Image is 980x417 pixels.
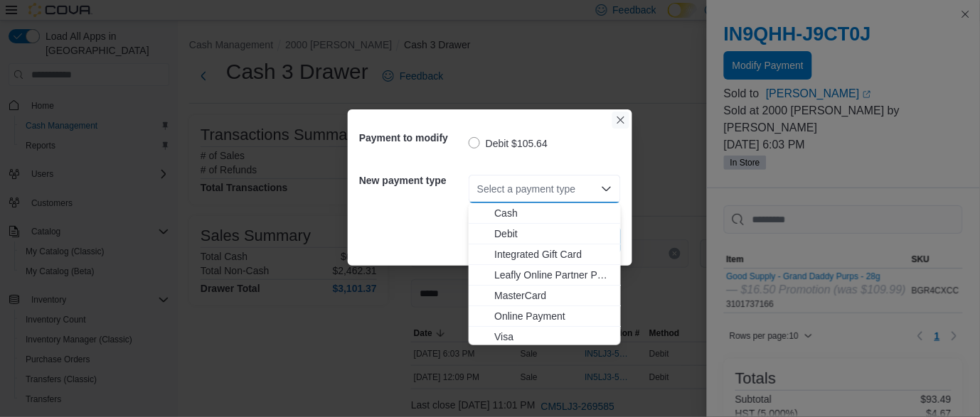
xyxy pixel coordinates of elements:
[469,265,621,286] button: Leafly Online Partner Payment
[612,112,629,129] button: Closes this modal window
[494,206,612,220] span: Cash
[494,309,612,323] span: Online Payment
[469,224,621,244] button: Debit
[469,135,548,152] label: Debit $105.64
[469,306,621,327] button: Online Payment
[469,244,621,265] button: Integrated Gift Card
[494,227,612,241] span: Debit
[494,247,612,261] span: Integrated Gift Card
[601,183,612,195] button: Close list of options
[359,124,466,152] h5: Payment to modify
[494,288,612,303] span: MasterCard
[469,327,621,347] button: Visa
[469,286,621,306] button: MasterCard
[359,166,466,195] h5: New payment type
[494,268,612,282] span: Leafly Online Partner Payment
[469,203,621,224] button: Cash
[469,203,621,347] div: Choose from the following options
[477,180,479,197] input: Accessible screen reader label
[494,330,612,344] span: Visa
